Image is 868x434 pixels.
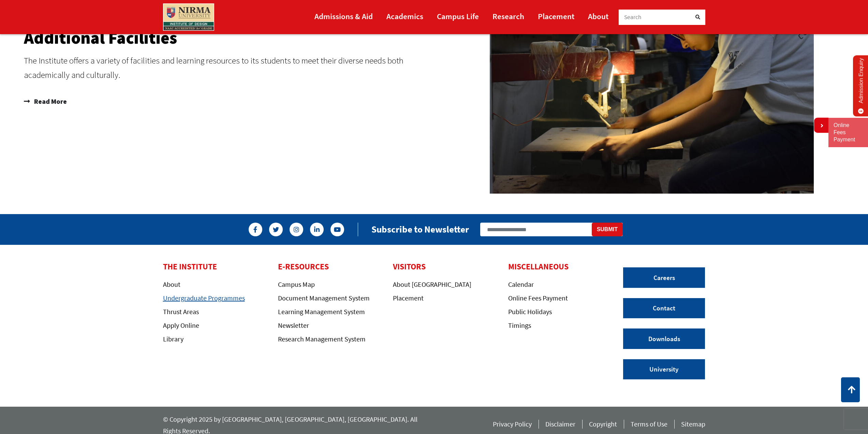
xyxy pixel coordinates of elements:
[588,9,608,24] a: About
[278,294,370,302] a: Document Management System
[371,224,469,235] h2: Subscribe to Newsletter
[545,420,575,431] a: Disclaimer
[24,53,431,82] p: The Institute offers a variety of facilities and learning resources to its students to meet their...
[437,9,479,24] a: Campus Life
[163,294,245,302] a: Undergraduate Programmes
[278,321,309,330] a: Newsletter
[623,359,705,380] a: University
[314,9,373,24] a: Admissions & Aid
[163,307,199,316] a: Thrust Areas
[508,321,531,330] a: Timings
[163,280,180,289] a: About
[623,298,705,319] a: Contact
[592,223,623,236] button: Submit
[278,280,315,289] a: Campus Map
[493,420,532,431] a: Privacy Policy
[163,321,199,330] a: Apply Online
[163,335,183,343] a: Library
[508,294,568,302] a: Online Fees Payment
[386,9,423,24] a: Academics
[32,95,67,108] span: Read More
[508,280,534,289] a: Calendar
[624,13,642,21] span: Search
[623,328,705,349] a: Downloads
[163,3,214,31] img: main_logo
[278,335,366,343] a: Research Management System
[623,267,705,288] a: Careers
[834,122,863,143] a: Online Fees Payment
[393,280,471,289] a: About [GEOGRAPHIC_DATA]
[393,294,424,302] a: Placement
[589,420,617,431] a: Copyright
[538,9,574,24] a: Placement
[278,307,365,316] a: Learning Management System
[24,29,431,46] h2: Additional Facilities
[492,9,524,24] a: Research
[24,95,431,108] a: Read More
[631,420,667,431] a: Terms of Use
[681,420,705,431] a: Sitemap
[508,307,552,316] a: Public Holidays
